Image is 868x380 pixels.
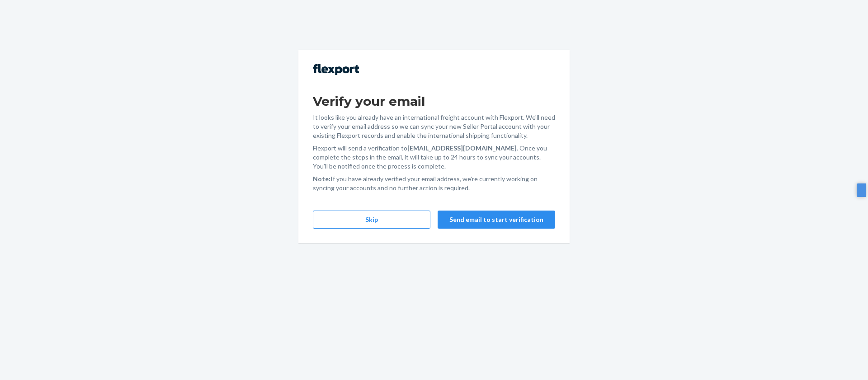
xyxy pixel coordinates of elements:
p: If you have already verified your email address, we're currently working on syncing your accounts... [313,174,555,192]
strong: [EMAIL_ADDRESS][DOMAIN_NAME] [407,144,517,152]
p: It looks like you already have an international freight account with Flexport. We'll need to veri... [313,113,555,140]
p: Flexport will send a verification to . Once you complete the steps in the email, it will take up ... [313,144,555,171]
h1: Verify your email [313,93,555,109]
button: Skip [313,211,430,229]
button: Send email to start verification [438,211,555,229]
strong: Note: [313,175,330,183]
img: Flexport logo [313,64,359,75]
